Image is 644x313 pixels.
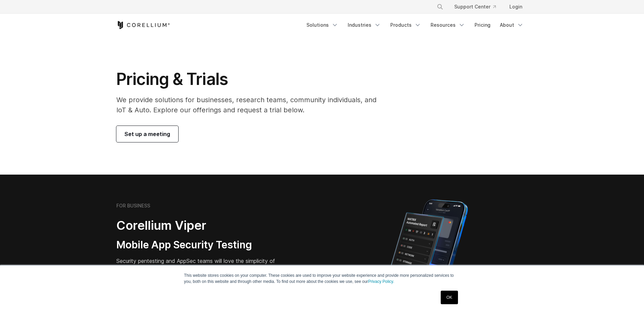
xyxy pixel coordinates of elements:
div: Navigation Menu [302,19,528,31]
a: Industries [344,19,385,31]
a: About [496,19,528,31]
h1: Pricing & Trials [116,69,386,89]
a: Support Center [449,1,501,13]
h6: FOR BUSINESS [116,203,150,209]
p: This website stores cookies on your computer. These cookies are used to improve your website expe... [184,272,460,285]
a: OK [441,291,458,304]
span: Set up a meeting [124,130,170,138]
a: Products [386,19,425,31]
a: Privacy Policy. [368,279,394,284]
h3: Mobile App Security Testing [116,239,290,251]
div: Navigation Menu [429,1,528,13]
button: Search [434,1,446,13]
p: We provide solutions for businesses, research teams, community individuals, and IoT & Auto. Explo... [116,95,386,115]
a: Pricing [470,19,495,31]
a: Solutions [302,19,342,31]
a: Resources [427,19,469,31]
a: Login [504,1,528,13]
h2: Corellium Viper [116,218,290,233]
p: Security pentesting and AppSec teams will love the simplicity of automated report generation comb... [116,257,290,281]
a: Set up a meeting [116,126,178,142]
a: Corellium Home [116,21,170,29]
